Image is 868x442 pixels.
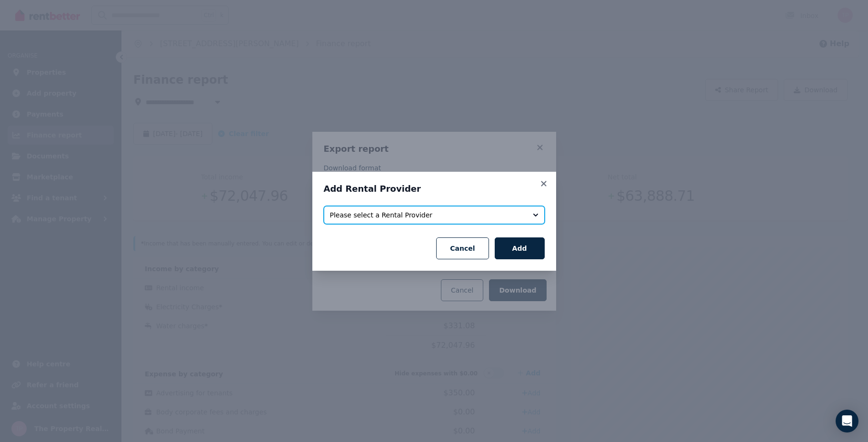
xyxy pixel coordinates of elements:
[436,237,489,259] button: Cancel
[324,183,545,195] h3: Add Rental Provider
[495,237,545,259] button: Add
[324,206,545,224] button: Please select a Rental Provider
[836,410,858,432] div: Open Intercom Messenger
[330,210,525,220] span: Please select a Rental Provider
